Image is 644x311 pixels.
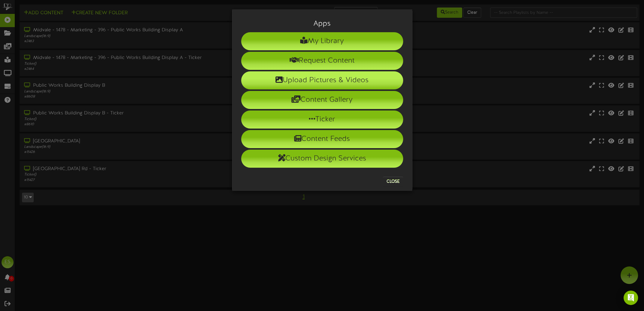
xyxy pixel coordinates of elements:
[241,71,403,89] li: Upload Pictures & Videos
[241,150,403,168] li: Custom Design Services
[241,110,403,129] li: Ticker
[241,91,403,109] li: Content Gallery
[241,32,403,50] li: My Library
[624,291,638,305] div: Open Intercom Messenger
[241,130,403,148] li: Content Feeds
[241,20,403,28] h3: Apps
[241,52,403,70] li: Request Content
[383,177,403,186] button: Close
